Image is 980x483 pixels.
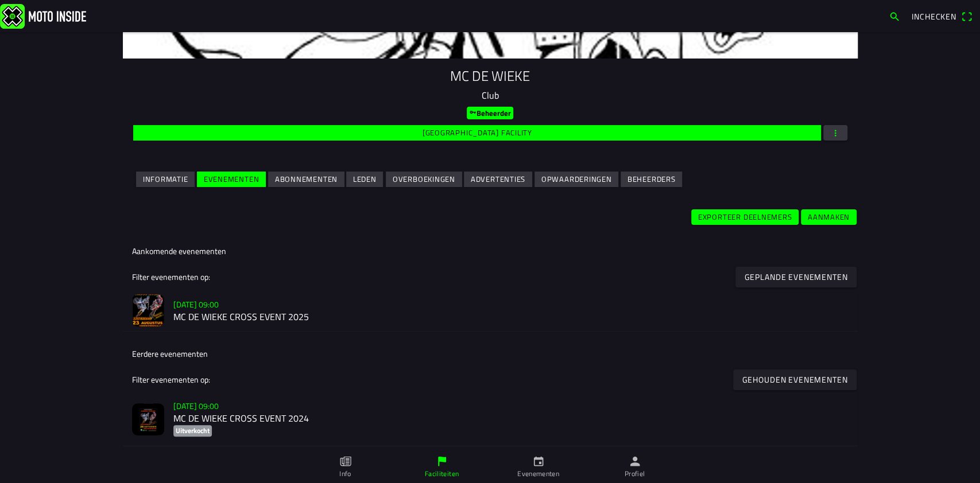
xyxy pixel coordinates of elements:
ion-label: Evenementen [517,469,559,479]
ion-label: Filter evenementen op: [132,373,210,385]
ion-icon: calendar [532,455,545,468]
ion-button: Abonnementen [268,172,344,187]
ion-label: Aankomende evenementen [132,245,226,257]
a: search [883,6,906,26]
span: Inchecken [912,10,956,22]
ion-label: Eerdere evenementen [132,348,208,360]
ion-button: Advertenties [464,172,532,187]
ion-text: [DATE] 09:00 [173,400,219,412]
ion-button: Opwaarderingen [534,172,618,187]
ion-button: Exporteer deelnemers [691,209,799,225]
ion-icon: key [469,108,477,116]
a: Incheckenqr scanner [906,6,978,26]
img: t7fnKicc1oua0hfKMZR76Q8JJTtnBpYf91yRQPdg.jpg [132,294,164,326]
h2: MC DE WIEKE CROSS EVENT 2025 [173,311,849,322]
ion-button: Informatie [136,172,195,187]
ion-label: Faciliteiten [425,469,459,479]
ion-button: Overboekingen [386,172,462,187]
ion-button: [GEOGRAPHIC_DATA] facility [133,125,821,141]
ion-text: Geplande evenementen [744,272,847,281]
ion-icon: flag [436,455,448,468]
ion-icon: paper [339,455,352,468]
ion-text: Uitverkocht [176,425,210,436]
ion-button: Beheerders [621,172,682,187]
h1: MC DE WIEKE [132,68,849,84]
ion-text: Gehouden evenementen [742,375,847,383]
img: l2jzb0F40ZVfVzPD5qxtHDA2FZKT2ObKe2vjlLkn.jpg [132,403,164,435]
ion-label: Profiel [625,469,645,479]
ion-label: Filter evenementen op: [132,271,210,283]
ion-button: Leden [346,172,383,187]
ion-icon: person [629,455,641,468]
p: Club [132,88,849,102]
ion-button: Evenementen [197,172,266,187]
ion-label: Info [339,469,351,479]
h2: MC DE WIEKE CROSS EVENT 2024 [173,413,849,424]
ion-badge: Beheerder [467,107,513,119]
ion-text: [DATE] 09:00 [173,298,219,310]
ion-button: Aanmaken [801,209,857,225]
